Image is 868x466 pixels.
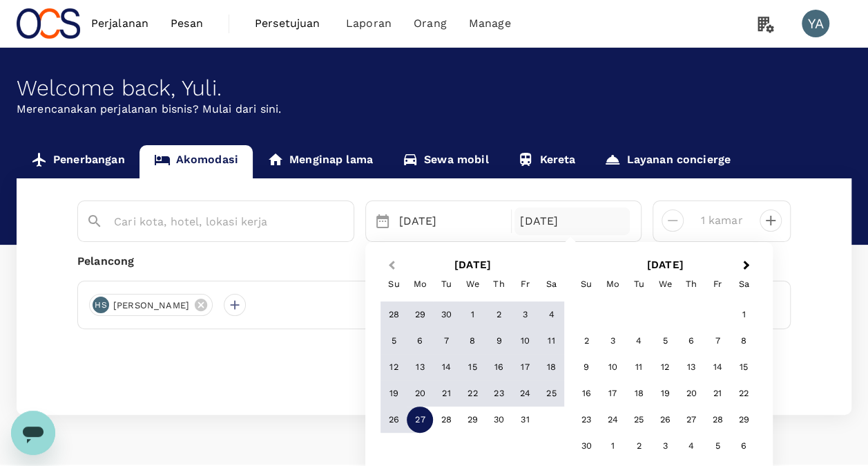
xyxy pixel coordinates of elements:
h2: [DATE] [568,259,761,271]
div: Choose Thursday, November 6th, 2025 [678,328,704,355]
div: Choose Saturday, November 22nd, 2025 [731,381,757,407]
div: Month November, 2025 [573,302,757,460]
div: Month October, 2025 [380,302,564,434]
div: Choose Monday, October 27th, 2025 [407,407,433,434]
div: Choose Saturday, October 18th, 2025 [538,355,564,381]
div: Choose Sunday, November 16th, 2025 [573,381,599,407]
div: Thursday [485,271,512,297]
div: Choose Thursday, October 9th, 2025 [485,328,512,355]
p: Merencanakan perjalanan bisnis? Mulai dari sini. [17,101,851,118]
span: Persetujuan [255,15,324,32]
div: HS [93,297,109,313]
span: Perjalanan [91,15,149,32]
div: Choose Friday, December 5th, 2025 [704,434,731,460]
div: Choose Wednesday, December 3rd, 2025 [652,434,678,460]
a: Layanan concierge [590,145,745,178]
a: Sewa mobil [387,145,503,178]
div: Choose Wednesday, October 29th, 2025 [459,407,485,434]
img: PT OCS GLOBAL SERVICES [17,8,80,39]
div: Choose Friday, October 24th, 2025 [512,381,538,407]
div: Choose Monday, November 3rd, 2025 [599,328,626,355]
iframe: Button to launch messaging window [11,411,55,455]
div: Choose Sunday, November 2nd, 2025 [573,328,599,355]
div: Choose Thursday, November 13th, 2025 [678,355,704,381]
div: Saturday [538,271,564,297]
div: Choose Wednesday, November 5th, 2025 [652,328,678,355]
div: Choose Thursday, November 20th, 2025 [678,381,704,407]
div: Choose Monday, October 20th, 2025 [407,381,433,407]
div: Wednesday [652,271,678,297]
div: Pelancong [77,253,791,270]
div: Choose Monday, November 24th, 2025 [599,407,626,434]
div: Tuesday [626,271,652,297]
div: Choose Thursday, October 23rd, 2025 [485,381,512,407]
div: Choose Friday, October 3rd, 2025 [512,302,538,328]
a: Kereta [503,145,590,178]
div: Choose Tuesday, October 7th, 2025 [433,328,459,355]
div: Choose Saturday, October 11th, 2025 [538,328,564,355]
input: Add rooms [695,209,749,232]
div: Choose Wednesday, October 1st, 2025 [459,302,485,328]
div: Choose Sunday, November 9th, 2025 [573,355,599,381]
span: [PERSON_NAME] [105,299,197,313]
div: Choose Wednesday, November 12th, 2025 [652,355,678,381]
div: Choose Saturday, December 6th, 2025 [731,434,757,460]
div: Choose Thursday, November 27th, 2025 [678,407,704,434]
div: Choose Monday, October 6th, 2025 [407,328,433,355]
div: Friday [704,271,731,297]
div: Choose Tuesday, November 25th, 2025 [626,407,652,434]
div: Choose Thursday, December 4th, 2025 [678,434,704,460]
div: [DATE] [394,207,509,235]
div: Tuesday [433,271,459,297]
div: YA [802,10,829,37]
button: decrease [760,209,782,232]
a: Penerbangan [17,145,139,178]
div: Saturday [731,271,757,297]
div: Choose Tuesday, October 28th, 2025 [433,407,459,434]
button: Previous Month [379,255,401,277]
div: Friday [512,271,538,297]
div: Choose Monday, November 17th, 2025 [599,381,626,407]
div: Choose Saturday, November 8th, 2025 [731,328,757,355]
div: Choose Tuesday, October 14th, 2025 [433,355,459,381]
div: Choose Wednesday, October 22nd, 2025 [459,381,485,407]
div: Choose Tuesday, November 4th, 2025 [626,328,652,355]
button: Open [344,221,347,223]
span: Pesan [171,15,203,32]
div: Choose Friday, November 14th, 2025 [704,355,731,381]
div: Choose Friday, October 10th, 2025 [512,328,538,355]
div: Choose Sunday, November 30th, 2025 [573,434,599,460]
div: Choose Saturday, October 25th, 2025 [538,381,564,407]
div: Sunday [380,271,407,297]
div: Choose Tuesday, November 18th, 2025 [626,381,652,407]
div: Choose Tuesday, December 2nd, 2025 [626,434,652,460]
div: Choose Sunday, November 23rd, 2025 [573,407,599,434]
button: Next Month [736,255,758,277]
div: Wednesday [459,271,485,297]
div: Choose Saturday, November 1st, 2025 [731,302,757,328]
div: Thursday [678,271,704,297]
div: Choose Thursday, October 16th, 2025 [485,355,512,381]
div: Choose Saturday, November 29th, 2025 [731,407,757,434]
div: Choose Friday, November 21st, 2025 [704,381,731,407]
div: Choose Sunday, October 12th, 2025 [380,355,407,381]
div: Choose Sunday, October 19th, 2025 [380,381,407,407]
div: Choose Tuesday, October 21st, 2025 [433,381,459,407]
a: Menginap lama [253,145,387,178]
a: Akomodasi [139,145,253,178]
span: Orang [414,15,447,32]
div: Choose Monday, November 10th, 2025 [599,355,626,381]
div: Choose Tuesday, November 11th, 2025 [626,355,652,381]
div: Choose Thursday, October 30th, 2025 [485,407,512,434]
div: Choose Thursday, October 2nd, 2025 [485,302,512,328]
div: Sunday [573,271,599,297]
div: Choose Monday, October 13th, 2025 [407,355,433,381]
div: Monday [407,271,433,297]
div: Choose Friday, October 31st, 2025 [512,407,538,434]
div: Choose Friday, October 17th, 2025 [512,355,538,381]
div: Choose Monday, September 29th, 2025 [407,302,433,328]
div: Choose Wednesday, October 8th, 2025 [459,328,485,355]
div: Welcome back , Yuli . [17,75,851,101]
div: Choose Wednesday, November 19th, 2025 [652,381,678,407]
div: Choose Wednesday, November 26th, 2025 [652,407,678,434]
